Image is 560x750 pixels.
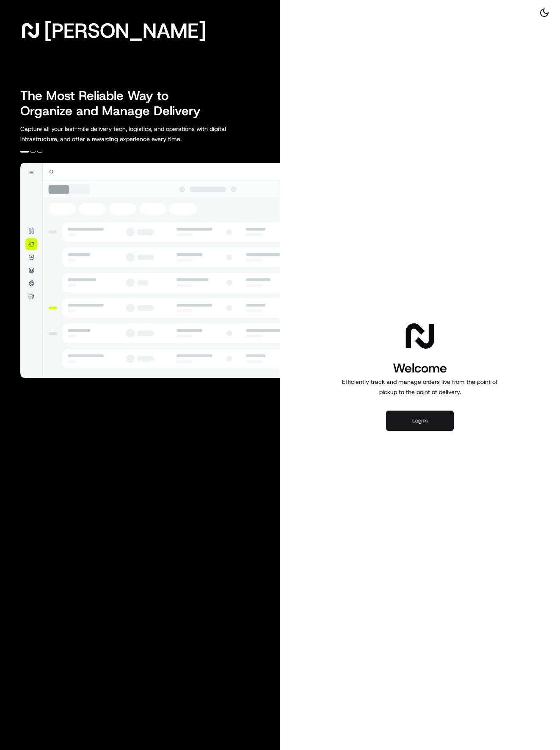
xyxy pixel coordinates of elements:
p: Efficiently track and manage orders live from the point of pickup to the point of delivery. [339,377,501,397]
p: Capture all your last-mile delivery tech, logistics, and operations with digital infrastructure, ... [20,124,264,144]
h2: The Most Reliable Way to Organize and Manage Delivery [20,88,210,119]
span: [PERSON_NAME] [44,22,206,39]
button: Log in [386,411,454,431]
h1: Welcome [339,360,501,377]
img: illustration [20,163,280,378]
